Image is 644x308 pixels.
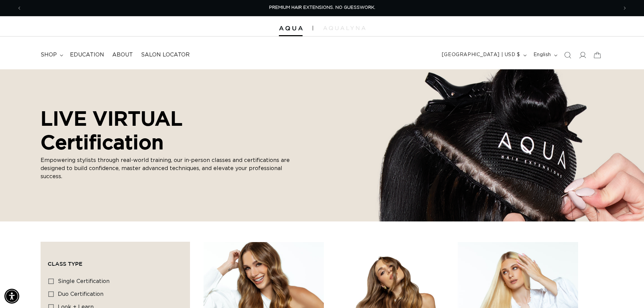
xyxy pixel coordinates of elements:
[137,47,194,63] a: Salon Locator
[41,106,297,153] h2: LIVE VIRTUAL Certification
[279,26,303,31] img: Aqua Hair Extensions
[529,49,560,62] button: English
[48,249,183,273] summary: Class Type (0 selected)
[41,51,57,58] span: shop
[617,2,632,15] button: Next announcement
[560,48,575,63] summary: Search
[58,279,110,284] span: single certification
[12,2,27,15] button: Previous announcement
[108,47,137,63] a: About
[141,51,190,58] span: Salon Locator
[4,289,19,304] div: Accessibility Menu
[66,47,108,63] a: Education
[70,51,104,58] span: Education
[58,291,103,297] span: duo certification
[112,51,133,58] span: About
[323,26,365,30] img: aqualyna.com
[41,157,297,181] p: Empowering stylists through real-world training, our in-person classes and certifications are des...
[610,276,644,308] iframe: Chat Widget
[533,51,551,58] span: English
[442,51,520,58] span: [GEOGRAPHIC_DATA] | USD $
[48,261,82,267] span: Class Type
[438,49,529,62] button: [GEOGRAPHIC_DATA] | USD $
[37,47,66,63] summary: shop
[269,5,375,10] span: PREMIUM HAIR EXTENSIONS. NO GUESSWORK.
